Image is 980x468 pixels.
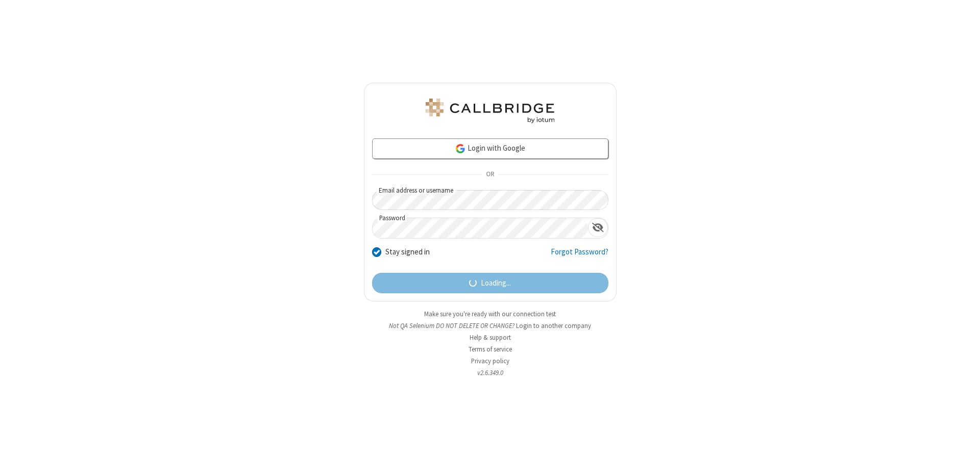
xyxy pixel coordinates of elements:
a: Forgot Password? [551,246,608,266]
img: QA Selenium DO NOT DELETE OR CHANGE [424,99,556,123]
li: v2.6.349.0 [364,368,617,378]
a: Terms of service [469,345,512,354]
li: Not QA Selenium DO NOT DELETE OR CHANGE? [364,321,617,331]
label: Stay signed in [385,246,430,258]
input: Email address or username [372,190,608,210]
a: Help & support [470,333,511,342]
a: Login with Google [372,138,608,159]
img: google-icon.png [455,143,466,154]
button: Loading... [372,273,608,293]
a: Privacy policy [471,357,509,365]
a: Make sure you're ready with our connection test [424,310,556,318]
span: Loading... [481,277,511,289]
div: Show password [588,218,608,237]
input: Password [373,218,588,238]
span: OR [482,168,498,182]
button: Login to another company [516,321,591,331]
